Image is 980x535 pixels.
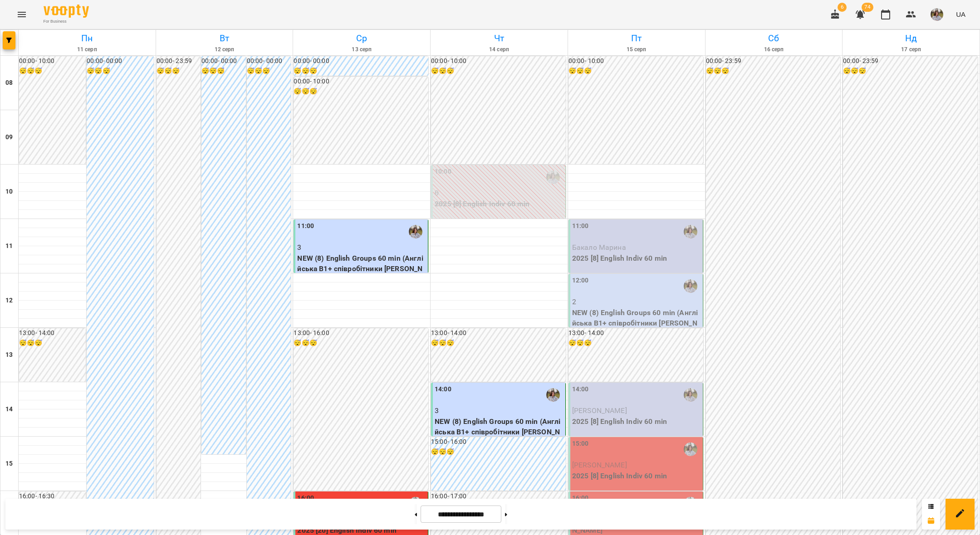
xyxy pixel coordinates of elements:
[572,297,701,307] p: 2
[297,253,426,285] p: NEW (8) English Groups 60 min (Англійська В1+ співробітники [PERSON_NAME] - група)
[294,328,428,338] h6: 13:00 - 16:00
[844,31,978,45] h6: Нд
[435,199,563,209] p: 2025 [8] English Indiv 60 min
[247,56,291,66] h6: 00:00 - 00:00
[5,132,13,142] h6: 09
[431,437,566,447] h6: 15:00 - 16:00
[157,31,292,45] h6: Вт
[706,56,841,66] h6: 00:00 - 23:59
[572,253,701,264] p: 2025 [8] English Indiv 60 min
[431,447,566,457] h6: 😴😴😴
[157,45,292,54] h6: 12 серп
[435,188,563,199] p: 0
[431,56,566,66] h6: 00:00 - 10:00
[19,66,86,76] h6: 😴😴😴
[431,491,566,501] h6: 16:00 - 17:00
[294,77,428,87] h6: 00:00 - 10:00
[297,242,426,253] p: 3
[572,276,589,286] label: 12:00
[684,279,697,293] img: Романишин Юлія (а)
[843,56,978,66] h6: 00:00 - 23:59
[952,6,969,23] button: UA
[432,31,566,45] h6: Чт
[844,45,978,54] h6: 17 серп
[19,338,86,348] h6: 😴😴😴
[431,66,566,76] h6: 😴😴😴
[44,19,89,24] span: For Business
[572,384,589,394] label: 14:00
[435,167,451,177] label: 10:00
[294,45,429,54] h6: 13 серп
[19,491,86,501] h6: 16:00 - 16:30
[432,45,566,54] h6: 14 серп
[843,66,978,76] h6: 😴😴😴
[294,66,428,76] h6: 😴😴😴
[297,221,314,231] label: 11:00
[20,45,154,54] h6: 11 серп
[409,225,422,238] img: Романишин Юлія (а)
[684,225,697,238] img: Романишин Юлія (а)
[838,3,847,12] span: 6
[572,439,589,449] label: 15:00
[435,384,451,394] label: 14:00
[431,328,566,338] h6: 13:00 - 14:00
[569,31,704,45] h6: Пт
[684,443,697,456] img: Романишин Юлія (а)
[20,31,154,45] h6: Пн
[201,56,246,66] h6: 00:00 - 00:00
[572,221,589,231] label: 11:00
[568,66,703,76] h6: 😴😴😴
[684,388,697,402] img: Романишин Юлія (а)
[157,66,201,76] h6: 😴😴😴
[707,31,841,45] h6: Сб
[294,338,428,348] h6: 😴😴😴
[569,45,704,54] h6: 15 серп
[294,87,428,97] h6: 😴😴😴
[707,45,841,54] h6: 16 серп
[546,388,560,402] img: Романишин Юлія (а)
[862,3,873,12] span: 74
[568,56,703,66] h6: 00:00 - 10:00
[5,241,13,251] h6: 11
[572,243,626,252] span: Бакало Марина
[44,5,89,18] img: Voopty Logo
[568,328,703,338] h6: 13:00 - 14:00
[11,4,33,25] button: Menu
[247,66,291,76] h6: 😴😴😴
[5,459,13,469] h6: 15
[294,31,429,45] h6: Ср
[19,328,86,338] h6: 13:00 - 14:00
[706,66,841,76] h6: 😴😴😴
[5,296,13,306] h6: 12
[572,416,701,427] p: 2025 [8] English Indiv 60 min
[294,56,428,66] h6: 00:00 - 00:00
[5,404,13,414] h6: 14
[201,66,246,76] h6: 😴😴😴
[568,338,703,348] h6: 😴😴😴
[572,406,627,415] span: [PERSON_NAME]
[431,338,566,348] h6: 😴😴😴
[572,471,701,481] p: 2025 [8] English Indiv 60 min
[572,307,701,340] p: NEW (8) English Groups 60 min (Англійська В1+ співробітники [PERSON_NAME] - група)
[5,187,13,197] h6: 10
[157,56,201,66] h6: 00:00 - 23:59
[435,416,563,448] p: NEW (8) English Groups 60 min (Англійська В1+ співробітники [PERSON_NAME] - група)
[5,350,13,360] h6: 13
[572,461,627,469] span: [PERSON_NAME]
[87,66,153,76] h6: 😴😴😴
[931,8,943,21] img: 2afcea6c476e385b61122795339ea15c.jpg
[546,170,560,184] img: Романишин Юлія (а)
[435,405,563,416] p: 3
[956,10,965,19] span: UA
[87,56,153,66] h6: 00:00 - 00:00
[5,78,13,88] h6: 08
[19,56,86,66] h6: 00:00 - 10:00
